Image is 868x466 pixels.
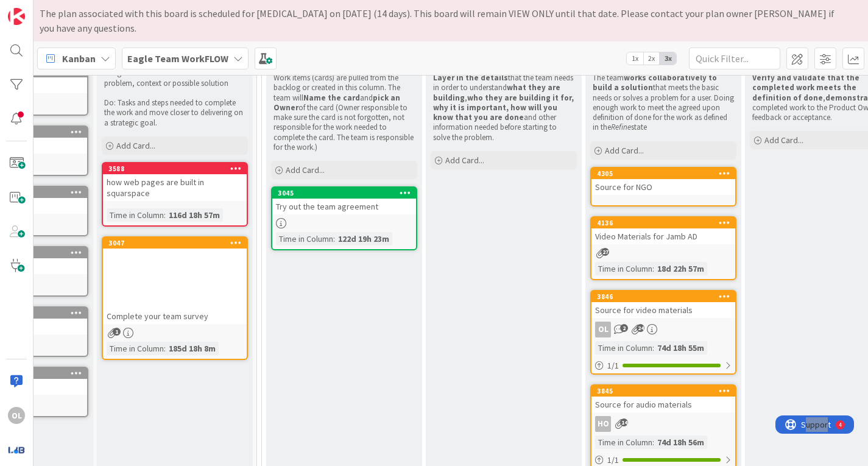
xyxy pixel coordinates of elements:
a: 3047Complete your team surveyTime in Column:185d 18h 8m [102,236,248,360]
a: 3045Try out the team agreementTime in Column:122d 19h 23m [271,186,417,250]
div: The plan associated with this board is scheduled for [MEDICAL_DATA] on [DATE] (14 days). This boa... [40,6,844,35]
div: 3045 [278,189,416,197]
a: 4305Source for NGO [590,167,736,207]
span: 1x [627,52,643,65]
span: 2 [620,324,628,332]
b: Eagle Team WorkFLOW [127,52,228,65]
div: Time in Column [276,232,333,245]
div: Complete your team survey [103,308,247,324]
div: 4136Video Materials for Jamb AD [591,217,735,244]
em: Refine [611,122,631,132]
strong: pick an Owner [273,93,402,113]
span: 1 / 1 [607,359,619,372]
strong: works collaboratively to build a solution [593,72,719,93]
span: 2x [643,52,660,65]
span: : [652,436,654,449]
div: 3588how web pages are built in squarspace [103,163,247,201]
div: Try out the team agreement [272,199,416,214]
div: 4 [63,5,66,15]
div: 185d 18h 8m [166,342,219,355]
a: 3846Source for video materialsOLTime in Column:74d 18h 55m1/1 [590,290,736,375]
div: Video Materials for Jamb AD [591,228,735,244]
div: Source for NGO [591,179,735,195]
div: 3588 [103,163,247,174]
div: OL [591,322,735,337]
div: 3047Complete your team survey [103,238,247,324]
div: Source for video materials [591,302,735,318]
div: Time in Column [595,436,652,449]
div: 3846 [591,291,735,302]
div: Time in Column [595,262,652,275]
strong: Name the card [303,93,360,103]
p: that the team needs in order to understand , and other information needed before starting to solv... [433,73,574,143]
span: Support [26,2,55,16]
span: Add Card... [445,155,484,166]
a: 3588how web pages are built in squarspaceTime in Column:116d 18h 57m [102,162,248,227]
span: : [652,341,654,355]
div: HO [591,416,735,432]
div: Time in Column [107,208,164,222]
div: 18d 22h 57m [654,262,707,275]
a: 4136Video Materials for Jamb ADTime in Column:18d 22h 57m [590,216,736,280]
span: 24 [637,324,644,332]
strong: Verify and validate that the completed work meets the definition of done [752,72,861,103]
div: HO [595,416,611,432]
div: 3845 [591,386,735,397]
span: 14 [620,418,628,426]
span: : [164,342,166,355]
div: OL [8,407,25,424]
div: 3846Source for video materials [591,291,735,318]
div: 3846 [597,292,735,301]
div: OL [595,322,611,337]
div: 3845 [597,387,735,395]
img: Visit kanbanzone.com [8,8,25,25]
p: The team that meets the basic needs or solves a problem for a user. Doing enough work to meet the... [593,73,734,133]
span: 1 [113,328,121,336]
div: 3588 [108,164,247,173]
p: Work items (cards) are pulled from the backlog or created in this column. The team will and of th... [273,73,415,152]
strong: what they are building [433,82,562,102]
span: Add Card... [764,135,803,146]
div: 116d 18h 57m [166,208,223,222]
span: Kanban [62,51,96,66]
div: 3045Try out the team agreement [272,188,416,214]
strong: who they are building it for, why it is important, how will you know that you are done [433,93,576,123]
div: Time in Column [107,342,164,355]
img: avatar [8,441,25,458]
div: 4136 [597,219,735,227]
div: 3845Source for audio materials [591,386,735,412]
span: Add Card... [116,140,155,151]
div: 3047 [108,239,247,247]
span: Add Card... [605,145,644,156]
span: 3x [660,52,676,65]
div: Time in Column [595,341,652,355]
span: 27 [601,248,609,256]
div: 3045 [272,188,416,199]
div: 3047 [103,238,247,249]
div: how web pages are built in squarspace [103,174,247,201]
div: Source for audio materials [591,397,735,412]
div: 122d 19h 23m [335,232,392,245]
input: Quick Filter... [689,48,780,69]
span: Add Card... [286,164,325,175]
div: 4305Source for NGO [591,168,735,195]
div: 4136 [591,217,735,228]
div: 74d 18h 56m [654,436,707,449]
div: 4305 [597,169,735,178]
strong: Layer in the details [433,72,508,83]
div: 1/1 [591,358,735,373]
span: : [333,232,335,245]
div: 74d 18h 55m [654,341,707,355]
span: : [652,262,654,275]
p: Do: Tasks and steps needed to complete the work and move closer to delivering on a strategic goal. [104,98,245,128]
span: : [164,208,166,222]
div: 4305 [591,168,735,179]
